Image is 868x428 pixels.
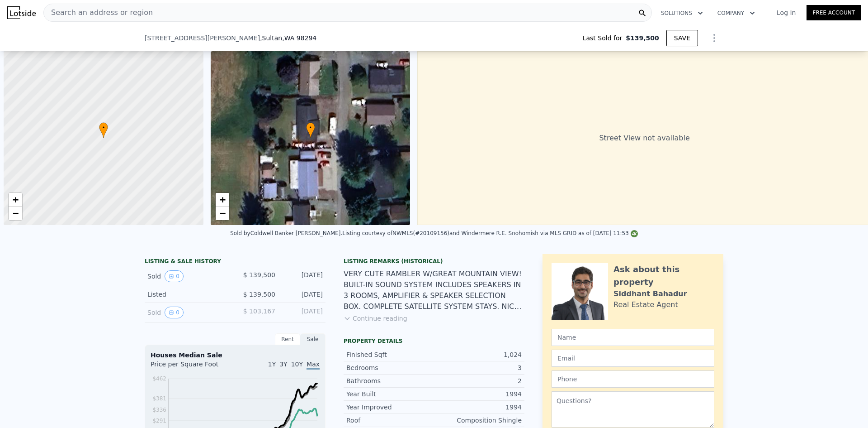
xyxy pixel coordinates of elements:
div: [DATE] [283,270,323,282]
tspan: $381 [152,395,166,402]
div: Price per Square Foot [151,360,235,374]
input: Email [552,350,714,367]
a: Zoom out [216,207,229,220]
div: 2 [434,376,522,385]
div: Ask about this property [613,263,714,289]
div: 1,024 [434,350,522,359]
span: Search an address or region [44,7,153,18]
span: • [99,124,108,132]
button: Company [710,5,762,21]
tspan: $336 [152,407,166,413]
div: Year Built [346,390,434,399]
span: 1Y [268,361,276,368]
div: Year Improved [346,403,434,412]
a: Zoom in [9,193,22,207]
span: Max [307,361,320,370]
div: Sold [147,270,228,282]
div: Composition Shingle [434,416,522,425]
input: Phone [552,370,714,388]
div: Roof [346,416,434,425]
span: $139,500 [626,34,659,43]
div: Sold [147,307,228,318]
div: Bedrooms [346,363,434,372]
div: Finished Sqft [346,350,434,359]
span: [STREET_ADDRESS][PERSON_NAME] [145,34,260,43]
a: Zoom out [9,207,22,220]
tspan: $462 [152,375,166,382]
div: Real Estate Agent [613,299,678,310]
div: 3 [434,363,522,372]
a: Free Account [807,5,861,20]
span: $ 139,500 [243,271,275,279]
div: 1994 [434,403,522,412]
a: Zoom in [216,193,229,207]
span: , WA 98294 [282,34,316,42]
span: • [306,124,315,132]
div: • [306,122,315,138]
span: , Sultan [260,34,316,43]
div: • [99,122,108,138]
div: 1994 [434,390,522,399]
div: VERY CUTE RAMBLER W/GREAT MOUNTAIN VIEW! BUILT-IN SOUND SYSTEM INCLUDES SPEAKERS IN 3 ROOMS, AMPL... [344,269,524,312]
div: Rent [275,333,300,345]
div: Houses Median Sale [151,351,320,360]
button: Continue reading [344,314,407,323]
div: Sale [300,333,325,345]
tspan: $291 [152,418,166,424]
div: Listing courtesy of NWMLS (#20109156) and Windermere R.E. Snohomish via MLS GRID as of [DATE] 11:53 [342,230,637,236]
span: + [13,194,19,205]
div: Property details [344,337,524,345]
span: − [219,207,225,219]
input: Name [552,329,714,346]
button: View historical data [165,270,184,282]
div: Listing Remarks (Historical) [344,258,524,265]
a: Log In [766,8,807,17]
div: [DATE] [283,290,323,299]
div: Siddhant Bahadur [613,289,687,299]
button: Solutions [654,5,710,21]
button: SAVE [666,30,698,46]
div: [DATE] [283,307,323,318]
button: View historical data [165,307,184,318]
span: 10Y [291,361,303,368]
span: 3Y [279,361,287,368]
button: Show Options [705,29,723,47]
span: − [13,207,19,219]
img: NWMLS Logo [631,230,638,237]
img: Lotside [7,6,36,19]
div: Bathrooms [346,376,434,385]
div: Sold by Coldwell Banker [PERSON_NAME] . [230,230,342,236]
span: Last Sold for [583,34,626,43]
div: LISTING & SALE HISTORY [145,258,325,267]
span: $ 103,167 [243,308,275,315]
span: $ 139,500 [243,291,275,298]
span: + [219,194,225,205]
div: Listed [147,290,228,299]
